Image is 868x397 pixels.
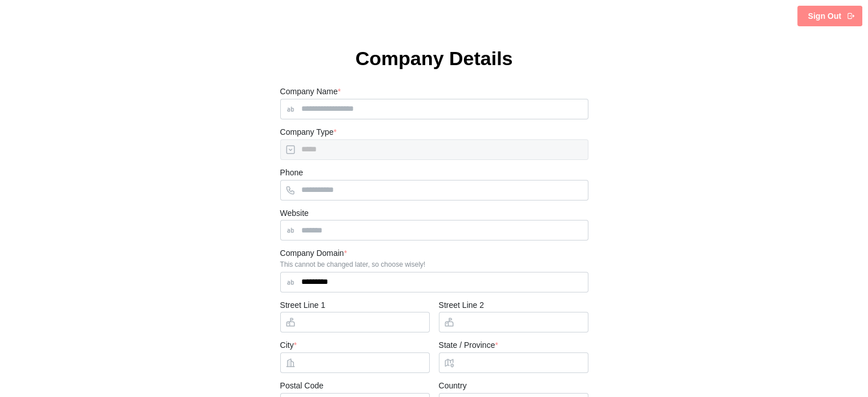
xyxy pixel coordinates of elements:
label: Company Name [280,86,341,98]
label: Phone [280,167,303,179]
label: Street Line 1 [280,299,325,312]
label: Company Domain [280,247,348,260]
span: Sign Out [808,6,841,26]
label: Street Line 2 [439,299,484,312]
button: Sign Out [797,6,862,26]
label: Postal Code [280,380,324,392]
label: State / Province [439,339,498,352]
label: Country [439,380,467,392]
label: Company Type [280,126,337,139]
label: Website [280,207,309,220]
div: This cannot be changed later, so choose wisely! [280,260,588,268]
h1: Company Details [280,46,588,71]
label: City [280,339,297,352]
